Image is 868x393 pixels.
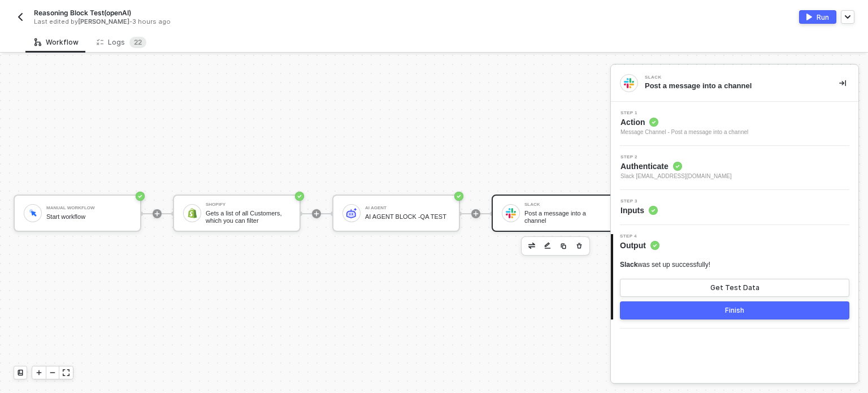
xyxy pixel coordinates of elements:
div: Start workflow [46,213,131,221]
div: Step 2Authenticate Slack [EMAIL_ADDRESS][DOMAIN_NAME] [611,155,858,181]
span: Step 2 [620,155,732,159]
span: icon-play [154,210,160,217]
div: AI Agent [365,206,450,210]
span: Slack [620,261,637,269]
span: Slack [EMAIL_ADDRESS][DOMAIN_NAME] [620,172,732,181]
img: integration-icon [624,78,634,88]
img: activate [806,14,812,20]
div: Get Test Data [710,283,759,292]
span: Reasoning Block Test(openAI) [34,8,131,18]
button: activateRun [799,10,836,24]
span: icon-play [313,210,320,217]
span: icon-success-page [136,192,145,201]
sup: 22 [129,37,146,48]
span: Step 3 [620,199,658,204]
button: back [14,10,27,24]
span: Action [620,116,748,128]
span: icon-play [472,210,479,217]
div: Manual Workflow [46,206,131,210]
img: icon [28,208,38,218]
div: Slack [524,202,609,207]
div: Post a message into a channel [524,210,609,224]
div: Shopify [206,202,290,207]
div: Workflow [34,38,79,47]
div: Step 3Inputs [611,199,858,216]
span: Inputs [620,205,658,216]
div: Step 4Output Slackwas set up successfully!Get Test DataFinish [611,234,858,319]
span: Step 1 [620,111,748,115]
span: 2 [134,38,138,46]
img: edit-cred [528,243,535,248]
span: icon-expand [63,369,70,376]
div: AI AGENT BLOCK -QA TEST [365,213,450,221]
button: Finish [620,301,849,319]
span: Authenticate [620,161,732,172]
div: was set up successfully! [620,260,710,270]
div: Slack [645,75,814,80]
img: copy-block [560,243,567,249]
div: Post a message into a channel [645,81,821,91]
img: edit-cred [544,242,551,250]
img: icon [346,208,357,218]
span: 2 [138,38,142,46]
div: Finish [725,306,744,315]
span: icon-success-page [295,192,304,201]
div: Message Channel - Post a message into a channel [620,128,748,137]
img: icon [187,208,197,218]
img: back [16,12,25,21]
div: Run [817,12,829,22]
div: Logs [97,37,146,48]
span: Output [620,240,659,251]
button: copy-block [557,239,570,253]
span: icon-collapse-right [839,80,846,87]
span: icon-success-page [454,192,463,201]
span: Step 4 [620,234,659,239]
span: icon-play [36,369,42,376]
img: icon [506,208,516,218]
span: icon-minus [49,369,56,376]
span: [PERSON_NAME] [78,18,129,25]
div: Gets a list of all Customers, which you can filter [206,210,290,224]
button: edit-cred [541,239,554,253]
button: edit-cred [525,239,539,253]
button: Get Test Data [620,279,849,297]
div: Step 1Action Message Channel - Post a message into a channel [611,111,858,137]
div: Last edited by - 3 hours ago [34,18,408,26]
